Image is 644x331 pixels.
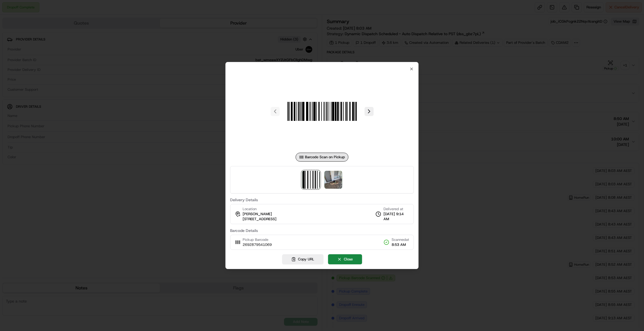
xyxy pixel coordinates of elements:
[243,212,272,217] span: [PERSON_NAME]
[383,207,409,212] span: Delivered at
[302,171,320,189] img: barcode_scan_on_pickup image
[324,171,342,189] img: photo_proof_of_delivery image
[230,229,414,232] label: Barcode Details
[392,242,409,247] span: 8:53 AM
[243,217,276,222] span: [STREET_ADDRESS]
[328,254,362,264] button: Close
[243,242,272,247] span: 2692879541069
[230,198,414,202] label: Delivery Details
[243,207,257,212] span: Location
[392,237,409,242] span: Scanned at
[243,237,272,242] span: Pickup Barcode
[282,254,323,264] button: Copy URL
[296,153,349,162] div: Barcode Scan on Pickup
[282,71,362,152] img: barcode_scan_on_pickup image
[383,212,409,222] span: [DATE] 9:14 AM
